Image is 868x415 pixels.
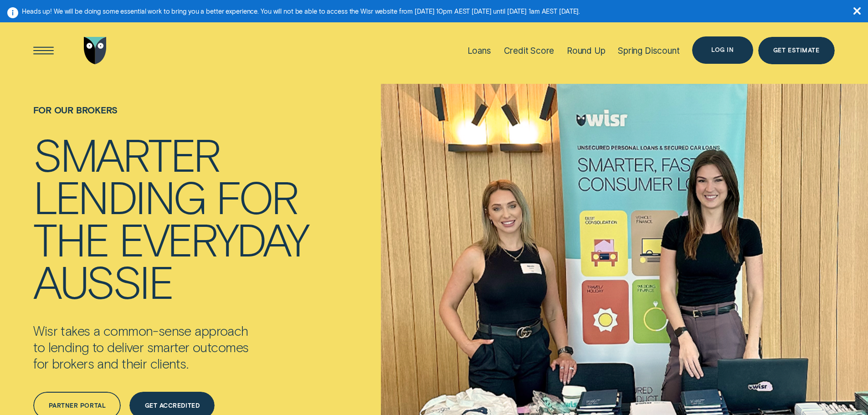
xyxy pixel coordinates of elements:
p: Wisr takes a common-sense approach to lending to deliver smarter outcomes for brokers and their c... [33,323,297,372]
a: Credit Score [504,20,555,81]
div: Loans [467,46,491,56]
a: Go to home page [82,20,109,81]
a: Round Up [567,20,606,81]
div: lending [33,175,205,217]
h4: Smarter lending for the everyday Aussie [33,133,308,302]
button: Log in [692,36,753,64]
div: Spring Discount [618,46,679,56]
img: Wisr [84,37,107,64]
a: Get Estimate [758,37,835,64]
div: everyday [119,217,308,260]
div: Aussie [33,260,172,302]
div: Log in [711,47,734,53]
a: Spring Discount [618,20,679,81]
button: Open Menu [30,37,57,64]
h1: For Our Brokers [33,105,308,133]
div: Round Up [567,46,606,56]
div: the [33,217,108,260]
div: Smarter [33,133,220,175]
a: Loans [467,20,491,81]
div: Credit Score [504,46,555,56]
div: for [216,175,298,217]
